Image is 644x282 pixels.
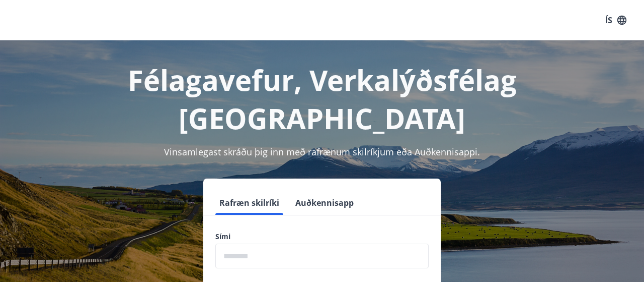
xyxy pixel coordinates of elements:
h1: Félagavefur, Verkalýðsfélag [GEOGRAPHIC_DATA] [12,61,632,137]
span: Vinsamlegast skráðu þig inn með rafrænum skilríkjum eða Auðkennisappi. [164,146,480,158]
label: Sími [215,232,429,242]
button: ÍS [600,11,632,29]
button: Rafræn skilríki [215,191,283,215]
button: Auðkennisapp [291,191,358,215]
